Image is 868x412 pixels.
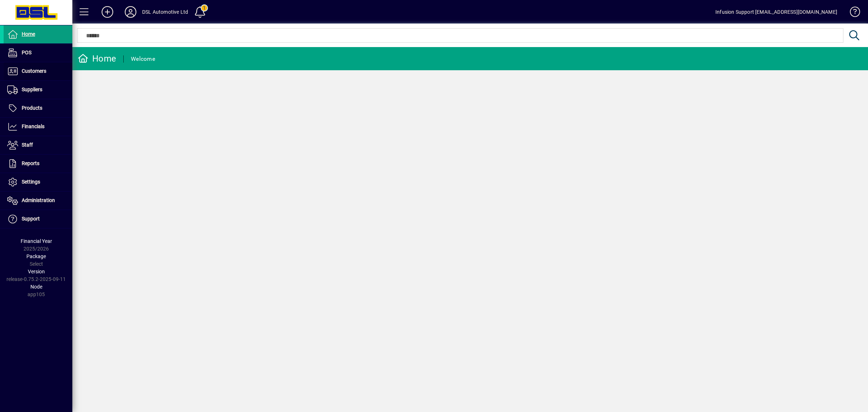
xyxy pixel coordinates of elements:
[4,62,72,80] a: Customers
[22,31,35,37] span: Home
[22,105,42,111] span: Products
[21,238,52,244] span: Financial Year
[4,136,72,154] a: Staff
[22,68,46,74] span: Customers
[4,99,72,117] a: Products
[131,53,155,65] div: Welcome
[715,6,837,18] div: Infusion Support [EMAIL_ADDRESS][DOMAIN_NAME]
[78,53,116,64] div: Home
[844,1,859,25] a: Knowledge Base
[22,50,31,55] span: POS
[22,142,33,148] span: Staff
[22,160,39,166] span: Reports
[22,216,40,222] span: Support
[30,284,42,290] span: Node
[119,5,142,18] button: Profile
[4,81,72,99] a: Suppliers
[22,123,44,129] span: Financials
[4,210,72,228] a: Support
[4,44,72,62] a: POS
[4,192,72,210] a: Administration
[22,197,55,203] span: Administration
[26,253,46,259] span: Package
[4,118,72,136] a: Financials
[142,6,188,18] div: DSL Automotive Ltd
[4,155,72,173] a: Reports
[22,179,40,185] span: Settings
[96,5,119,18] button: Add
[4,173,72,191] a: Settings
[22,87,42,92] span: Suppliers
[28,269,45,274] span: Version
